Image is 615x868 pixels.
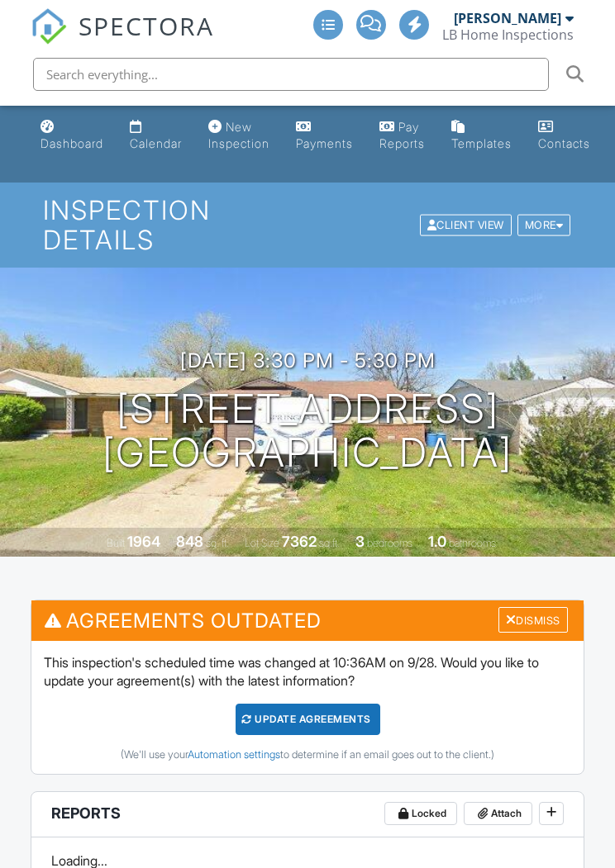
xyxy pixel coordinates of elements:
[236,704,380,735] div: Update Agreements
[43,196,573,254] h1: Inspection Details
[123,112,188,159] a: Calendar
[188,748,280,761] a: Automation settings
[245,537,279,549] span: Lot Size
[373,112,431,159] a: Pay Reports
[418,218,516,230] a: Client View
[282,533,317,550] div: 7362
[538,136,590,150] div: Contacts
[102,387,512,475] h1: [STREET_ADDRESS] [GEOGRAPHIC_DATA]
[33,58,549,91] input: Search everything...
[532,112,597,159] a: Contacts
[451,136,512,150] div: Templates
[208,120,269,150] div: New Inspection
[41,136,103,150] div: Dashboard
[31,8,67,45] img: The Best Home Inspection Software - Spectora
[449,537,496,549] span: bathrooms
[442,26,574,43] div: LB Home Inspections
[180,349,436,372] h3: [DATE] 3:30 pm - 5:30 pm
[206,537,229,549] span: sq. ft.
[79,8,214,43] span: SPECTORA
[31,600,584,641] h3: Agreements Outdated
[379,120,425,150] div: Pay Reports
[498,607,568,633] div: Dismiss
[319,537,340,549] span: sq.ft.
[130,136,182,150] div: Calendar
[428,533,446,550] div: 1.0
[420,214,512,236] div: Client View
[517,214,571,236] div: More
[445,112,518,159] a: Templates
[454,10,561,26] div: [PERSON_NAME]
[176,533,203,550] div: 848
[355,533,365,550] div: 3
[44,748,571,761] div: (We'll use your to determine if an email goes out to the client.)
[34,112,110,159] a: Dashboard
[202,112,276,159] a: New Inspection
[127,533,160,550] div: 1964
[367,537,412,549] span: bedrooms
[31,641,584,774] div: This inspection's scheduled time was changed at 10:36AM on 9/28. Would you like to update your ag...
[296,136,353,150] div: Payments
[107,537,125,549] span: Built
[289,112,360,159] a: Payments
[31,22,214,57] a: SPECTORA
